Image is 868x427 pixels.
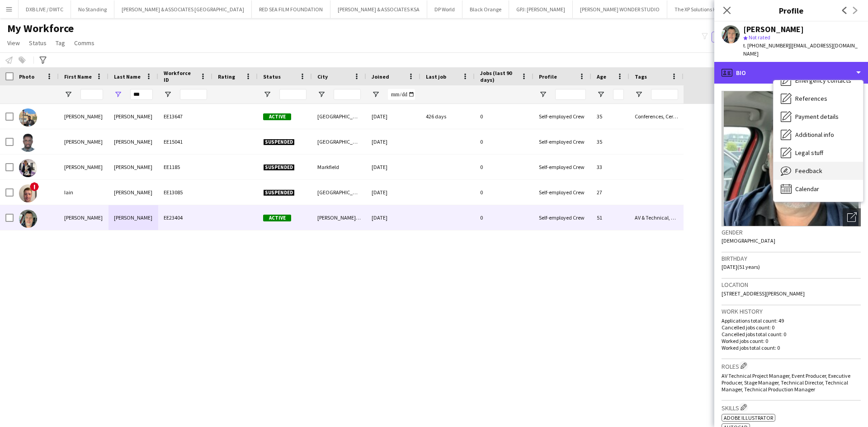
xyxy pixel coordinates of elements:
[795,185,819,193] span: Calendar
[30,182,39,191] span: !
[108,205,158,230] div: [PERSON_NAME]
[59,180,108,205] div: Iain
[164,70,196,83] span: Workforce ID
[591,129,629,154] div: 35
[218,73,235,80] span: Rating
[795,149,823,157] span: Legal stuff
[59,104,108,129] div: [PERSON_NAME]
[59,155,108,179] div: [PERSON_NAME]
[317,90,325,99] button: Open Filter Menu
[795,167,822,175] span: Feedback
[597,90,605,99] button: Open Filter Menu
[158,104,212,129] div: EE13647
[555,89,586,100] input: Profile Filter Input
[263,215,291,221] span: Active
[312,129,366,154] div: [GEOGRAPHIC_DATA]
[158,155,212,179] div: EE1185
[312,104,366,129] div: [GEOGRAPHIC_DATA]
[52,37,69,49] a: Tag
[774,89,863,108] div: References
[591,155,629,179] div: 33
[263,90,271,99] button: Open Filter Menu
[795,94,827,103] span: References
[366,180,420,205] div: [DATE]
[19,73,34,80] span: Photo
[539,73,557,80] span: Profile
[4,37,24,49] a: View
[667,0,730,18] button: The XP Solutions KSA
[114,90,122,99] button: Open Filter Menu
[108,104,158,129] div: [PERSON_NAME]
[158,205,212,230] div: EE23404
[114,73,141,80] span: Last Name
[722,91,861,226] img: Crew avatar or photo
[64,73,92,80] span: First Name
[722,307,861,315] h3: Work history
[366,155,420,179] div: [DATE]
[372,73,389,80] span: Joined
[509,0,573,18] button: GPJ: [PERSON_NAME]
[56,39,65,47] span: Tag
[722,290,805,297] span: [STREET_ADDRESS][PERSON_NAME]
[795,76,851,84] span: Emergency contacts
[749,34,770,41] span: Not rated
[475,180,533,205] div: 0
[774,144,863,162] div: Legal stuff
[427,0,462,18] button: DP World
[312,205,366,230] div: [PERSON_NAME][GEOGRAPHIC_DATA]
[263,113,291,120] span: Active
[722,237,775,244] span: [DEMOGRAPHIC_DATA]
[651,89,678,100] input: Tags Filter Input
[774,162,863,180] div: Feedback
[19,108,37,127] img: Clarkson Wilcox
[317,73,328,80] span: City
[7,39,20,47] span: View
[334,89,361,100] input: City Filter Input
[795,131,834,139] span: Additional info
[263,73,281,80] span: Status
[722,317,861,324] p: Applications total count: 49
[722,331,861,338] p: Cancelled jobs total count: 0
[635,90,643,99] button: Open Filter Menu
[80,89,103,100] input: First Name Filter Input
[722,324,861,331] p: Cancelled jobs count: 0
[252,0,330,18] button: RED SEA FILM FOUNDATION
[420,104,475,129] div: 426 days
[130,89,153,100] input: Last Name Filter Input
[539,90,547,99] button: Open Filter Menu
[19,134,37,152] img: Clarkson Wilcox
[573,0,667,18] button: [PERSON_NAME] WONDER STUDIO
[312,155,366,179] div: Markfield
[263,139,295,145] span: Suspended
[71,0,114,18] button: No Standing
[774,180,863,198] div: Calendar
[743,25,804,33] div: [PERSON_NAME]
[372,90,380,99] button: Open Filter Menu
[164,90,172,99] button: Open Filter Menu
[108,155,158,179] div: [PERSON_NAME]
[25,37,50,49] a: Status
[722,281,861,289] h3: Location
[533,104,591,129] div: Self-employed Crew
[263,164,295,171] span: Suspended
[843,208,861,226] div: Open photos pop-in
[59,205,108,230] div: [PERSON_NAME]
[114,0,252,18] button: [PERSON_NAME] & ASSOCIATES [GEOGRAPHIC_DATA]
[635,73,647,80] span: Tags
[158,180,212,205] div: EE13085
[722,228,861,236] h3: Gender
[19,184,37,202] img: Iain Cox
[59,129,108,154] div: [PERSON_NAME]
[312,180,366,205] div: [GEOGRAPHIC_DATA]
[108,129,158,154] div: [PERSON_NAME]
[722,344,861,351] p: Worked jobs total count: 0
[180,89,207,100] input: Workforce ID Filter Input
[743,42,858,57] span: | [EMAIL_ADDRESS][DOMAIN_NAME]
[19,0,71,18] button: DXB LIVE / DWTC
[366,104,420,129] div: [DATE]
[330,0,427,18] button: [PERSON_NAME] & ASSOCIATES KSA
[591,104,629,129] div: 35
[774,71,863,89] div: Emergency contacts
[597,73,606,80] span: Age
[613,89,624,100] input: Age Filter Input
